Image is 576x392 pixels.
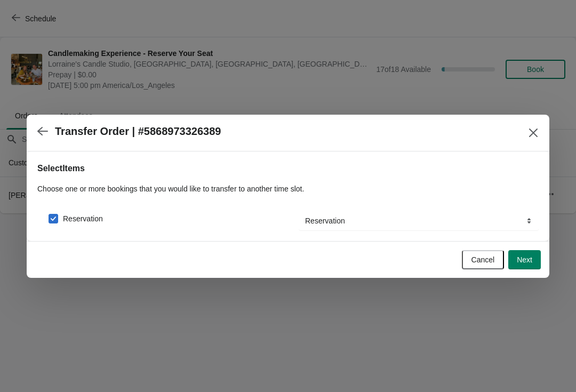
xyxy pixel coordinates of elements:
[471,255,495,264] span: Cancel
[37,162,539,175] h2: Select Items
[37,183,539,194] p: Choose one or more bookings that you would like to transfer to another time slot.
[517,255,532,264] span: Next
[55,125,221,138] h2: Transfer Order | #5868973326389
[524,123,543,142] button: Close
[508,250,541,269] button: Next
[462,250,505,269] button: Cancel
[63,213,103,224] span: Reservation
